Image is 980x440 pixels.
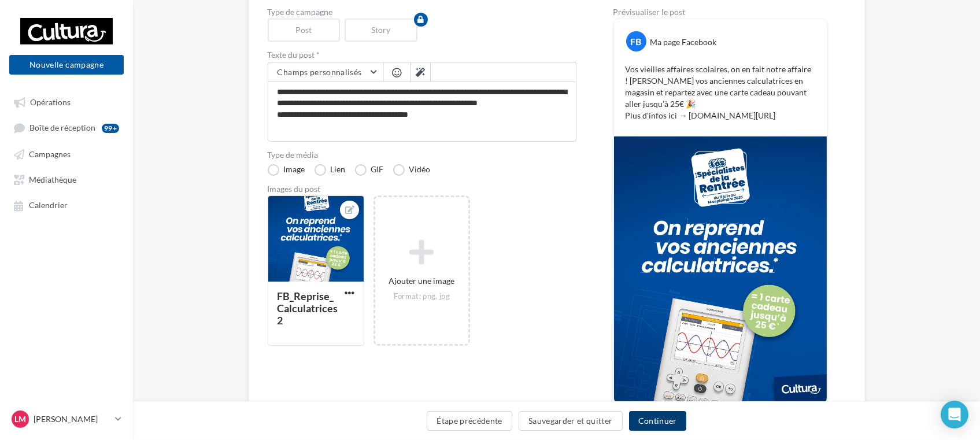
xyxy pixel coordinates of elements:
[355,164,384,176] label: GIF
[268,62,383,82] button: Champs personnalisés
[268,51,576,59] label: Texte du post *
[7,117,126,138] a: Boîte de réception99+
[278,67,362,77] span: Champs personnalisés
[613,8,827,16] div: Prévisualiser le post
[626,31,646,51] div: FB
[519,411,623,431] button: Sauvegarder et quitter
[7,169,126,190] a: Médiathèque
[268,8,576,16] label: Type de campagne
[941,401,968,428] div: Open Intercom Messenger
[9,408,124,430] a: LM [PERSON_NAME]
[29,123,95,133] span: Boîte de réception
[29,149,71,159] span: Campagnes
[30,97,71,107] span: Opérations
[278,290,338,327] div: FB_Reprise_Calculatrices2
[7,143,126,164] a: Campagnes
[650,36,717,48] div: Ma page Facebook
[7,194,126,215] a: Calendrier
[34,413,110,425] p: [PERSON_NAME]
[268,185,576,193] div: Images du post
[629,411,686,431] button: Continuer
[29,201,68,210] span: Calendrier
[427,411,512,431] button: Étape précédente
[268,164,305,176] label: Image
[268,151,576,159] label: Type de média
[626,64,815,121] p: Vos vieilles affaires scolaires, on en fait notre affaire ! [PERSON_NAME] vos anciennes calculatr...
[29,175,76,184] span: Médiathèque
[7,91,126,112] a: Opérations
[9,55,124,75] button: Nouvelle campagne
[102,124,119,133] div: 99+
[14,413,26,425] span: LM
[315,164,346,176] label: Lien
[393,164,431,176] label: Vidéo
